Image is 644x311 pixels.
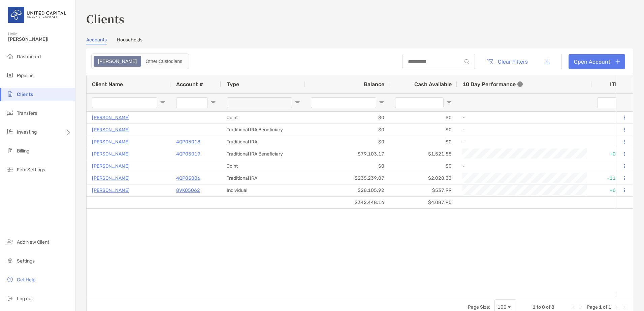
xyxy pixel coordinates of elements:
[92,81,123,88] span: Client Name
[6,294,14,302] img: logout icon
[86,37,107,44] a: Accounts
[592,160,632,172] div: 0%
[592,184,632,196] div: +6.37%
[608,304,611,310] span: 1
[176,150,200,158] a: 4QP05019
[462,124,586,135] div: -
[92,186,130,195] a: [PERSON_NAME]
[6,90,14,98] img: clients icon
[6,71,14,79] img: pipeline icon
[468,304,490,310] div: Page Size:
[390,112,457,124] div: $0
[603,304,607,310] span: of
[390,124,457,136] div: $0
[622,305,627,310] div: Last Page
[6,109,14,117] img: transfers icon
[546,304,550,310] span: of
[176,186,200,195] a: 8VK05062
[537,304,541,310] span: to
[599,304,602,310] span: 1
[221,112,305,124] div: Joint
[176,81,203,88] span: Account #
[364,81,384,88] span: Balance
[91,54,189,69] div: segmented control
[390,197,457,208] div: $4,087.90
[221,184,305,196] div: Individual
[592,112,632,124] div: 0%
[17,129,37,135] span: Investing
[6,128,14,136] img: investing icon
[390,136,457,148] div: $0
[117,37,142,44] a: Households
[176,138,200,146] a: 4QP05018
[92,150,130,158] a: [PERSON_NAME]
[17,277,35,283] span: Get Help
[17,73,34,78] span: Pipeline
[390,172,457,184] div: $2,028.33
[305,112,390,124] div: $0
[211,100,216,105] button: Open Filter Menu
[142,57,186,66] div: Other Custodians
[305,124,390,136] div: $0
[221,136,305,148] div: Traditional IRA
[587,304,598,310] span: Page
[462,75,523,93] div: 10 Day Performance
[482,54,533,69] button: Clear Filters
[533,304,536,310] span: 1
[227,81,239,88] span: Type
[92,113,130,122] a: [PERSON_NAME]
[462,136,586,147] div: -
[614,305,619,310] div: Next Page
[390,160,457,172] div: $0
[17,110,37,116] span: Transfers
[86,11,633,26] h3: Clients
[305,148,390,160] div: $79,103.17
[17,167,45,173] span: Firm Settings
[17,258,35,264] span: Settings
[160,100,165,105] button: Open Filter Menu
[17,239,49,245] span: Add New Client
[542,304,545,310] span: 8
[597,97,619,108] input: ITD Filter Input
[17,296,33,302] span: Log out
[462,112,586,123] div: -
[390,184,457,196] div: $537.99
[92,138,130,146] a: [PERSON_NAME]
[92,97,157,108] input: Client Name Filter Input
[6,52,14,60] img: dashboard icon
[414,81,452,88] span: Cash Available
[305,172,390,184] div: $235,239.07
[8,36,71,42] span: [PERSON_NAME]!
[92,126,130,134] p: [PERSON_NAME]
[6,146,14,154] img: billing icon
[305,184,390,196] div: $28,105.92
[311,97,376,108] input: Balance Filter Input
[6,238,14,246] img: add_new_client icon
[390,148,457,160] div: $1,521.58
[446,100,452,105] button: Open Filter Menu
[92,162,130,170] a: [PERSON_NAME]
[592,148,632,160] div: +0.14%
[17,92,33,97] span: Clients
[571,305,576,310] div: First Page
[379,100,384,105] button: Open Filter Menu
[92,174,130,182] a: [PERSON_NAME]
[6,275,14,283] img: get-help icon
[221,148,305,160] div: Traditional IRA Beneficiary
[305,197,390,208] div: $342,448.16
[17,148,29,154] span: Billing
[592,172,632,184] div: +11.56%
[176,174,200,182] a: 4QP05006
[610,81,627,88] div: ITD
[176,97,208,108] input: Account # Filter Input
[305,136,390,148] div: $0
[221,124,305,136] div: Traditional IRA Beneficiary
